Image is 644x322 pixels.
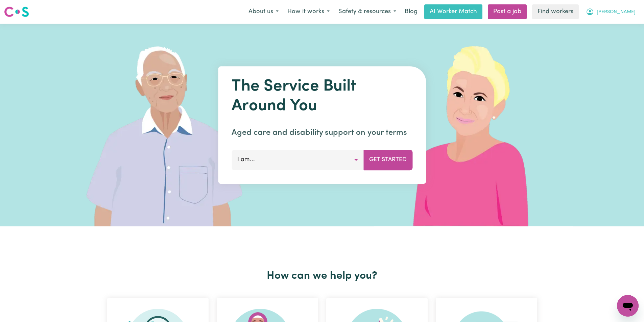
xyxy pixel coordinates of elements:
[401,4,422,19] a: Blog
[363,150,412,170] button: Get Started
[488,4,527,19] a: Post a job
[532,4,579,19] a: Find workers
[232,77,412,116] h1: The Service Built Around You
[244,5,283,19] button: About us
[232,150,364,170] button: I am...
[283,5,334,19] button: How it works
[617,295,639,317] iframe: Button to launch messaging window
[597,8,636,16] span: [PERSON_NAME]
[581,5,640,19] button: My Account
[4,4,29,20] a: Careseekers logo
[334,5,401,19] button: Safety & resources
[232,127,412,139] p: Aged care and disability support on your terms
[424,4,482,19] a: AI Worker Match
[4,6,29,18] img: Careseekers logo
[103,270,541,282] h2: How can we help you?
